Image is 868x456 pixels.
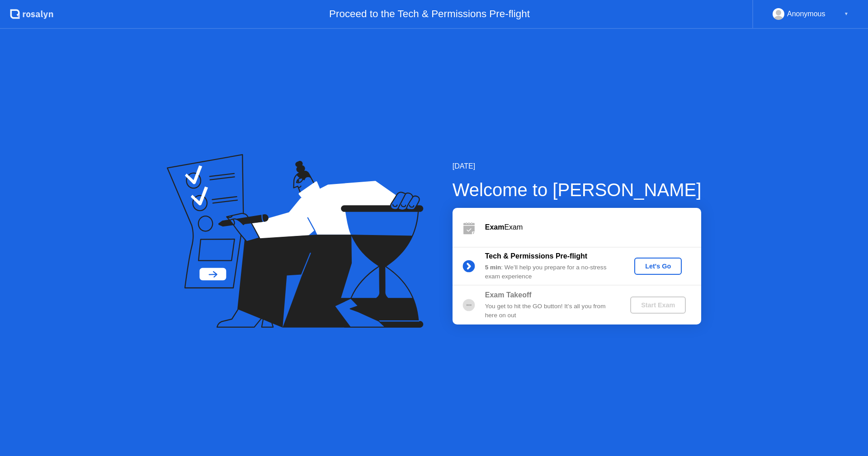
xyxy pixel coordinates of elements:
div: Anonymous [787,8,826,20]
b: Exam Takeoff [485,291,532,299]
b: Tech & Permissions Pre-flight [485,252,587,260]
div: Exam [485,222,701,233]
div: [DATE] [453,161,702,172]
div: Start Exam [634,301,682,309]
div: : We’ll help you prepare for a no-stress exam experience [485,263,615,282]
div: You get to hit the GO button! It’s all you from here on out [485,302,615,320]
div: Welcome to [PERSON_NAME] [453,176,702,203]
b: Exam [485,223,505,231]
div: Let's Go [638,263,678,270]
button: Start Exam [630,296,686,314]
div: ▼ [844,8,849,20]
b: 5 min [485,264,501,271]
button: Let's Go [634,258,682,275]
